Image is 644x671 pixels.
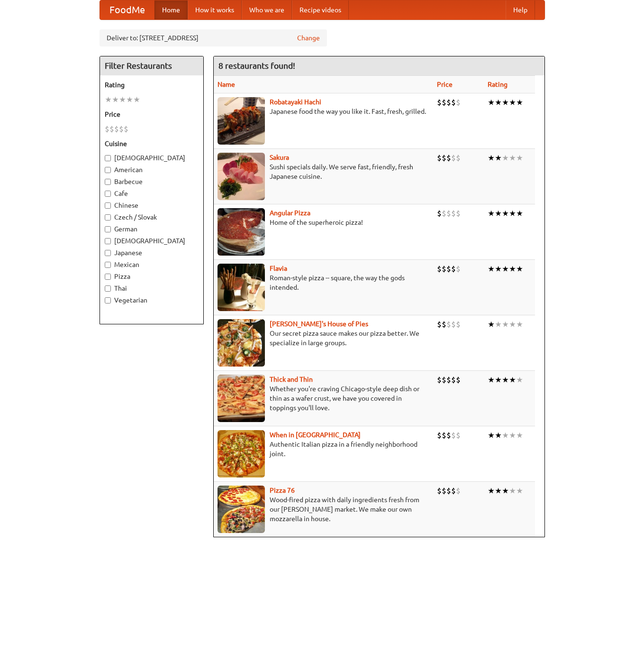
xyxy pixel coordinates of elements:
li: ★ [502,264,509,274]
li: ★ [516,375,523,385]
label: [DEMOGRAPHIC_DATA] [105,153,199,163]
li: $ [456,430,461,441]
li: ★ [488,430,495,441]
li: ★ [516,208,523,219]
p: Japanese food the way you like it. Fast, fresh, grilled. [218,107,430,116]
li: $ [437,430,442,441]
img: luigis.jpg [218,319,265,367]
li: ★ [488,153,495,163]
b: [PERSON_NAME]'s House of Pies [270,320,368,328]
li: ★ [516,97,523,108]
li: $ [451,264,456,274]
li: $ [456,264,461,274]
li: $ [451,208,456,219]
li: $ [442,319,446,330]
li: ★ [488,97,495,108]
li: ★ [495,153,502,163]
li: $ [456,319,461,330]
li: $ [442,208,446,219]
label: American [105,165,199,175]
li: ★ [488,319,495,330]
div: Deliver to: [STREET_ADDRESS] [100,29,327,46]
h5: Cuisine [105,139,199,148]
li: ★ [495,97,502,108]
li: ★ [133,94,140,105]
label: Pizza [105,272,199,281]
li: ★ [502,430,509,441]
li: $ [437,319,442,330]
li: ★ [509,208,516,219]
label: Vegetarian [105,295,199,305]
img: sakura.jpg [218,153,265,200]
a: Pizza 76 [270,487,295,494]
li: $ [442,375,446,385]
li: ★ [495,486,502,496]
li: ★ [509,375,516,385]
li: $ [437,486,442,496]
li: $ [451,375,456,385]
a: Help [506,0,535,19]
li: ★ [516,264,523,274]
label: Barbecue [105,177,199,186]
a: Flavia [270,265,287,272]
a: Angular Pizza [270,209,310,217]
img: wheninrome.jpg [218,430,265,478]
li: ★ [502,208,509,219]
li: ★ [488,375,495,385]
li: ★ [509,97,516,108]
img: pizza76.jpg [218,486,265,533]
li: $ [446,208,451,219]
li: ★ [126,94,133,105]
li: ★ [502,375,509,385]
img: robatayaki.jpg [218,97,265,145]
b: When in [GEOGRAPHIC_DATA] [270,431,361,439]
li: $ [456,486,461,496]
li: $ [105,124,109,134]
label: Cafe [105,189,199,198]
a: Recipe videos [292,0,349,19]
li: $ [109,124,114,134]
li: ★ [516,153,523,163]
li: $ [446,97,451,108]
label: Thai [105,284,199,293]
a: Change [297,33,320,43]
a: FoodMe [100,0,154,19]
li: $ [446,264,451,274]
li: $ [442,430,446,441]
a: Sakura [270,154,289,161]
a: Who we are [242,0,292,19]
label: [DEMOGRAPHIC_DATA] [105,236,199,246]
li: $ [451,430,456,441]
li: $ [451,153,456,163]
li: ★ [488,208,495,219]
li: ★ [509,153,516,163]
a: Robatayaki Hachi [270,98,321,106]
a: Rating [488,81,508,88]
a: Thick and Thin [270,376,313,383]
li: ★ [502,319,509,330]
li: $ [442,97,446,108]
p: Sushi specials daily. We serve fast, friendly, fresh Japanese cuisine. [218,162,430,181]
img: angular.jpg [218,208,265,256]
li: ★ [495,319,502,330]
p: Authentic Italian pizza in a friendly neighborhood joint. [218,440,430,459]
li: $ [442,486,446,496]
li: $ [437,153,442,163]
li: $ [446,430,451,441]
h4: Filter Restaurants [100,56,203,75]
input: American [105,167,111,173]
input: German [105,226,111,232]
li: $ [437,375,442,385]
li: ★ [516,486,523,496]
p: Roman-style pizza -- square, the way the gods intended. [218,273,430,292]
img: thick.jpg [218,375,265,422]
li: ★ [509,264,516,274]
li: $ [437,264,442,274]
input: [DEMOGRAPHIC_DATA] [105,155,111,161]
li: ★ [119,94,126,105]
li: $ [456,153,461,163]
li: ★ [502,486,509,496]
li: ★ [495,430,502,441]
